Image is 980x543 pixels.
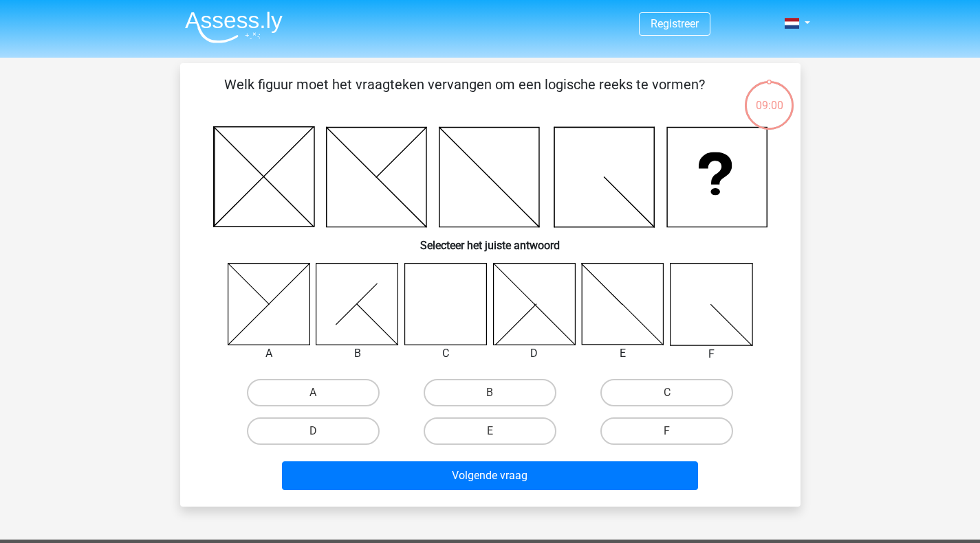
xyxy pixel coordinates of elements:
[424,417,556,445] label: E
[247,379,380,406] label: A
[305,345,409,362] div: B
[217,345,321,362] div: A
[483,345,587,362] div: D
[571,345,675,362] div: E
[651,17,699,30] a: Registreer
[600,379,733,406] label: C
[660,346,763,362] div: F
[185,11,283,43] img: Assessly
[394,345,498,362] div: C
[743,80,795,114] div: 09:00
[600,417,733,445] label: F
[202,228,778,252] h6: Selecteer het juiste antwoord
[282,461,698,490] button: Volgende vraag
[202,74,727,115] p: Welk figuur moet het vraagteken vervangen om een logische reeks te vormen?
[247,417,380,445] label: D
[424,379,556,406] label: B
